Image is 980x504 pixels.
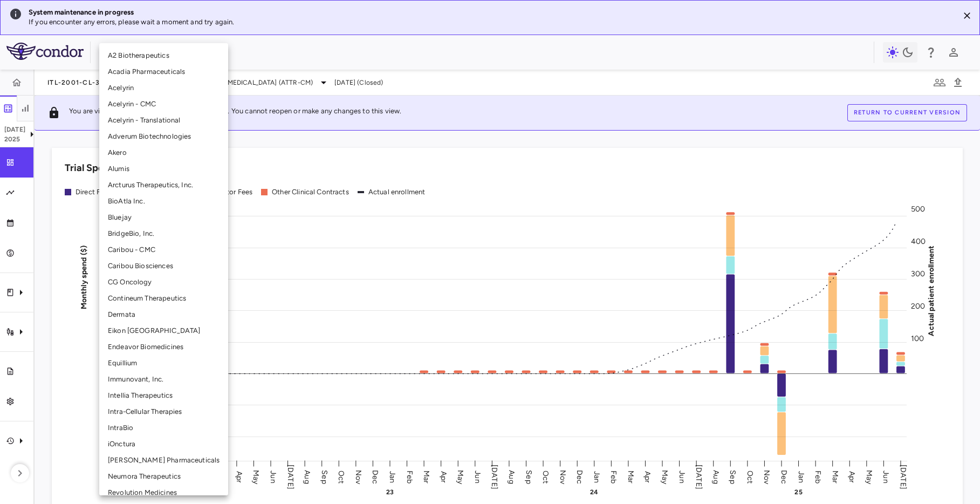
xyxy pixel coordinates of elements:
[99,80,228,96] li: Acelyrin
[99,323,228,339] li: Eikon [GEOGRAPHIC_DATA]
[99,64,228,80] li: Acadia Pharmaceuticals
[99,226,228,242] li: BridgeBio, Inc.
[99,258,228,274] li: Caribou Biosciences
[99,420,228,436] li: IntraBio
[99,355,228,371] li: Equillium
[99,242,228,258] li: Caribou - CMC
[99,468,228,485] li: Neumora Therapeutics
[99,274,228,290] li: CG Oncology
[99,193,228,209] li: BioAtla Inc.
[99,387,228,404] li: Intellia Therapeutics
[99,290,228,307] li: Contineum Therapeutics
[99,485,228,501] li: Revolution Medicines
[99,112,228,128] li: Acelyrin - Translational
[99,436,228,452] li: iOnctura
[99,404,228,420] li: Intra-Cellular Therapies
[99,47,228,64] li: A2 Biotherapeutics
[99,209,228,226] li: Bluejay
[99,128,228,145] li: Adverum Biotechnologies
[99,96,228,112] li: Acelyrin - CMC
[99,177,228,193] li: Arcturus Therapeutics, Inc.
[99,161,228,177] li: Alumis
[99,339,228,355] li: Endeavor Biomedicines
[99,145,228,161] li: Akero
[99,452,228,468] li: [PERSON_NAME] Pharmaceuticals
[99,307,228,323] li: Dermata
[99,371,228,387] li: Immunovant, Inc.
